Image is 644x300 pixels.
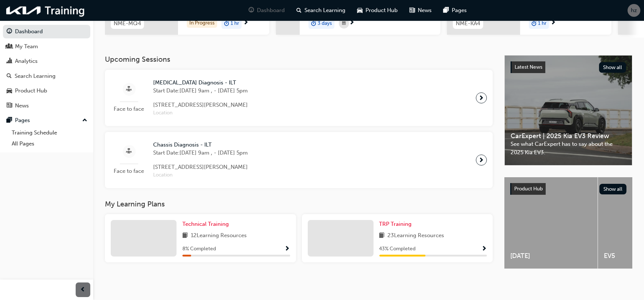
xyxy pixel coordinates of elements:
[357,6,363,15] span: car-icon
[531,19,537,29] span: duration-icon
[285,246,290,252] span: Show Progress
[7,103,12,109] span: news-icon
[510,183,626,195] a: Product HubShow all
[153,149,248,157] span: Start Date: [DATE] 9am , - [DATE] 5pm
[105,200,493,208] h3: My Learning Plans
[437,3,473,18] a: pages-iconPages
[599,184,627,194] button: Show all
[388,231,444,240] span: 23 Learning Resources
[538,19,546,28] span: 1 hr
[515,64,542,70] span: Latest News
[3,114,90,127] button: Pages
[243,3,291,18] a: guage-iconDashboard
[379,245,416,253] span: 43 % Completed
[7,29,12,35] span: guage-icon
[379,220,415,228] a: TRP Training
[511,132,626,140] span: CarExpert | 2025 Kia EV3 Review
[342,19,346,28] span: calendar-icon
[191,231,247,240] span: 12 Learning Resources
[510,252,592,260] span: [DATE]
[481,246,487,252] span: Show Progress
[80,285,86,295] span: prev-icon
[304,6,345,15] span: Search Learning
[111,76,487,120] a: Face to face[MEDICAL_DATA] Diagnosis - ILTStart Date:[DATE] 9am , - [DATE] 5pm[STREET_ADDRESS][PE...
[365,6,398,15] span: Product Hub
[504,55,632,166] a: Latest NewsShow allCarExpert | 2025 Kia EV3 ReviewSee what CarExpert has to say about the 2025 Ki...
[182,231,188,240] span: book-icon
[7,58,12,65] span: chart-icon
[631,6,637,15] span: hz
[111,105,147,113] span: Face to face
[3,23,90,114] button: DashboardMy TeamAnalyticsSearch LearningProduct HubNews
[7,43,12,50] span: people-icon
[3,69,90,83] a: Search Learning
[15,72,56,80] div: Search Learning
[111,167,147,175] span: Face to face
[3,54,90,68] a: Analytics
[153,87,248,95] span: Start Date: [DATE] 9am , - [DATE] 5pm
[126,147,132,156] span: sessionType_FACE_TO_FACE-icon
[504,177,598,269] a: [DATE]
[456,19,480,28] span: NME-KA4
[291,3,351,18] a: search-iconSearch Learning
[296,6,302,15] span: search-icon
[481,244,487,254] button: Show Progress
[379,221,412,227] span: TRP Training
[511,140,626,156] span: See what CarExpert has to say about the 2025 Kia EV3.
[231,19,239,28] span: 1 hr
[187,18,217,28] div: In Progress
[153,101,248,109] span: [STREET_ADDRESS][PERSON_NAME]
[318,19,332,28] span: 3 days
[7,88,12,94] span: car-icon
[351,3,404,18] a: car-iconProduct Hub
[285,244,290,254] button: Show Progress
[418,6,432,15] span: News
[82,116,87,125] span: up-icon
[311,19,316,29] span: duration-icon
[7,73,12,80] span: search-icon
[3,99,90,113] a: News
[3,84,90,98] a: Product Hub
[3,40,90,53] a: My Team
[15,87,47,95] div: Product Hub
[479,155,484,165] span: next-icon
[3,25,90,38] a: Dashboard
[153,141,248,149] span: Chassis Diagnosis - ILT
[15,116,30,125] div: Pages
[126,85,132,94] span: sessionType_FACE_TO_FACE-icon
[182,221,229,227] span: Technical Training
[111,138,487,182] a: Face to faceChassis Diagnosis - ILTStart Date:[DATE] 9am , - [DATE] 5pm[STREET_ADDRESS][PERSON_NA...
[379,231,385,240] span: book-icon
[443,6,449,15] span: pages-icon
[105,55,493,64] h3: Upcoming Sessions
[257,6,285,15] span: Dashboard
[7,117,12,124] span: pages-icon
[224,19,229,29] span: duration-icon
[182,245,216,253] span: 8 % Completed
[9,127,90,138] a: Training Schedule
[511,61,626,73] a: Latest NewsShow all
[243,20,249,26] span: next-icon
[349,20,355,26] span: next-icon
[249,6,254,15] span: guage-icon
[15,102,29,110] div: News
[452,6,467,15] span: Pages
[550,20,556,26] span: next-icon
[153,109,248,117] span: Location
[114,19,141,28] span: NME-MQ4
[15,57,38,65] div: Analytics
[4,3,88,18] img: kia-training
[9,138,90,149] a: All Pages
[404,3,437,18] a: news-iconNews
[15,42,38,51] div: My Team
[153,79,248,87] span: [MEDICAL_DATA] Diagnosis - ILT
[479,93,484,103] span: next-icon
[514,186,543,192] span: Product Hub
[628,4,640,17] button: hz
[153,163,248,171] span: [STREET_ADDRESS][PERSON_NAME]
[182,220,232,228] a: Technical Training
[409,6,415,15] span: news-icon
[599,62,626,73] button: Show all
